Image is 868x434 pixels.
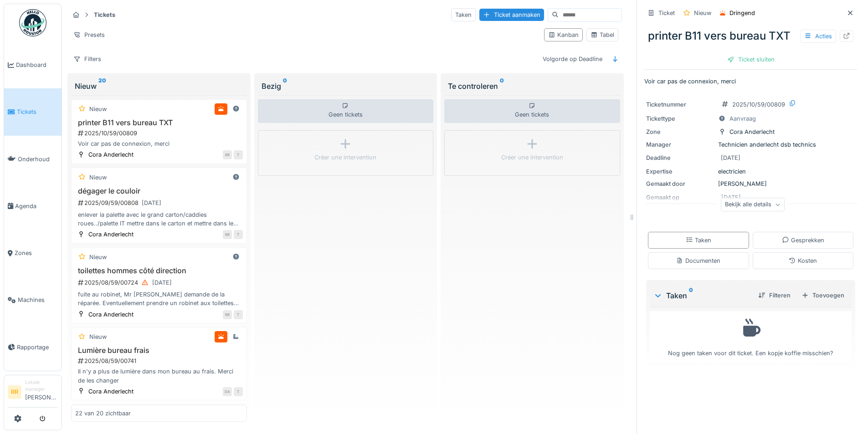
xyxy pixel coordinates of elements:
[98,81,106,92] sup: 20
[4,136,62,183] a: Onderhoud
[75,346,243,355] h3: Lumière bureau frais
[646,179,855,188] div: [PERSON_NAME]
[88,230,134,239] div: Cora Anderlecht
[591,31,614,39] div: Tabel
[4,276,62,323] a: Machines
[658,9,675,17] div: Ticket
[223,387,232,396] div: DA
[676,256,720,265] div: Documenten
[539,52,606,66] div: Volgorde op Deadline
[15,249,58,257] span: Zones
[689,290,693,301] sup: 0
[646,167,714,176] div: Expertise
[152,278,172,287] div: [DATE]
[75,139,243,148] div: Voir car pas de connexion, merci
[234,150,243,159] div: T
[656,315,846,357] div: Nog geen taken voor dit ticket. Een kopje koffie misschien?
[77,357,243,365] div: 2025/08/59/00741
[16,61,58,69] span: Dashboard
[75,367,243,384] div: Il n'y a plus de lumière dans mon bureau au frais. Merci de les changer
[694,9,711,17] div: Nieuw
[646,114,714,123] div: Tickettype
[223,230,232,239] div: RR
[4,41,62,88] a: Dashboard
[644,77,857,86] p: Voir car pas de connexion, merci
[646,100,714,109] div: Ticketnummer
[77,129,243,138] div: 2025/10/59/00809
[18,296,58,304] span: Machines
[25,379,58,405] li: [PERSON_NAME]
[69,52,105,66] div: Filters
[4,230,62,276] a: Zones
[88,150,134,159] div: Cora Anderlecht
[8,385,21,399] li: RR
[500,81,504,92] sup: 0
[548,31,579,39] div: Kanban
[314,153,376,162] div: Créer une intervention
[653,290,751,301] div: Taken
[15,202,58,210] span: Agenda
[19,9,46,36] img: Badge_color-CXgf-gQk.svg
[234,310,243,319] div: T
[451,8,476,21] div: Taken
[17,343,58,352] span: Rapportage
[721,153,740,162] div: [DATE]
[25,379,58,393] div: Lokale manager
[755,289,794,301] div: Filteren
[732,100,785,109] div: 2025/10/59/00809
[729,114,756,123] div: Aanvraag
[75,210,243,228] div: enlever la palette avec le grand carton/caddies roues../palette IT mettre dans le carton et mettr...
[89,173,107,182] div: Nieuw
[646,140,855,149] div: Technicien anderlecht dsb technics
[142,199,161,207] div: [DATE]
[75,290,243,307] div: fuite au robinet, Mr [PERSON_NAME] demande de la réparée. Eventuellement prendre un robinet aux t...
[646,140,714,149] div: Manager
[789,256,817,265] div: Kosten
[223,310,232,319] div: RR
[800,30,836,43] div: Acties
[798,289,848,301] div: Toevoegen
[646,153,714,162] div: Deadline
[90,10,119,19] strong: Tickets
[77,197,243,209] div: 2025/09/59/00808
[258,99,434,123] div: Geen tickets
[223,150,232,159] div: RR
[4,324,62,371] a: Rapportage
[721,198,785,211] div: Bekijk alle details
[646,128,714,136] div: Zone
[75,409,131,418] div: 22 van 20 zichtbaar
[646,167,855,176] div: electricien
[17,107,58,116] span: Tickets
[283,81,287,92] sup: 0
[448,81,616,92] div: Te controleren
[75,81,243,92] div: Nieuw
[89,105,107,113] div: Nieuw
[69,28,109,41] div: Presets
[89,332,107,341] div: Nieuw
[644,24,857,48] div: printer B11 vers bureau TXT
[88,387,134,396] div: Cora Anderlecht
[89,253,107,261] div: Nieuw
[479,9,544,21] div: Ticket aanmaken
[724,53,778,66] div: Ticket sluiten
[729,9,755,17] div: Dringend
[8,379,58,408] a: RR Lokale manager[PERSON_NAME]
[782,236,824,245] div: Gesprekken
[4,183,62,230] a: Agenda
[444,99,620,123] div: Geen tickets
[18,155,58,163] span: Onderhoud
[77,277,243,288] div: 2025/08/59/00724
[729,128,775,136] div: Cora Anderlecht
[75,187,243,195] h3: dégager le couloir
[4,88,62,135] a: Tickets
[262,81,430,92] div: Bezig
[646,179,714,188] div: Gemaakt door
[234,230,243,239] div: T
[234,387,243,396] div: T
[75,118,243,127] h3: printer B11 vers bureau TXT
[686,236,711,245] div: Taken
[88,310,134,319] div: Cora Anderlecht
[501,153,563,162] div: Créer une intervention
[75,266,243,275] h3: toilettes hommes côté direction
